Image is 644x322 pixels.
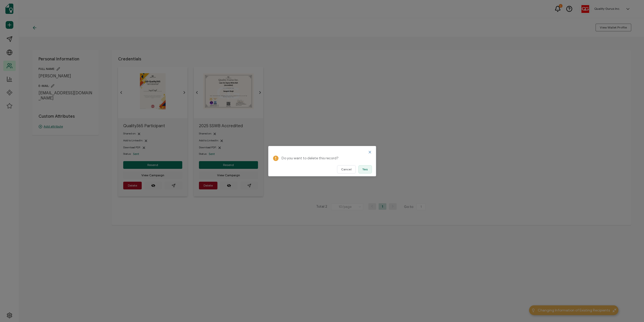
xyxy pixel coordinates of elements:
button: Cancel [337,165,356,173]
p: Do you want to delete this record? [282,155,369,161]
span: Cancel [341,168,352,171]
iframe: Chat Widget [618,297,644,322]
button: Yes [358,165,372,173]
span: Yes [362,168,368,171]
button: Close [368,150,372,154]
